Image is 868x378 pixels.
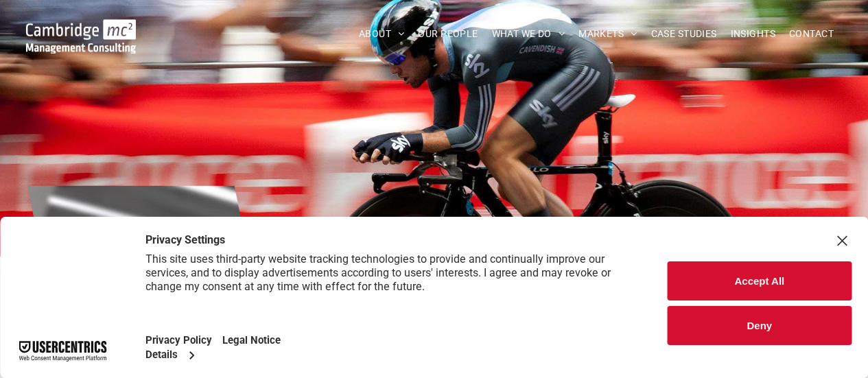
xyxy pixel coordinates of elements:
[644,23,724,45] a: CASE STUDIES
[26,21,137,36] a: Your Business Transformed | Cambridge Management Consulting
[411,23,484,45] a: OUR PEOPLE
[26,19,137,54] img: Go to Homepage
[724,23,782,45] a: INSIGHTS
[352,23,412,45] a: ABOUT
[485,23,572,45] a: WHAT WE DO
[572,23,644,45] a: MARKETS
[782,23,841,45] a: CONTACT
